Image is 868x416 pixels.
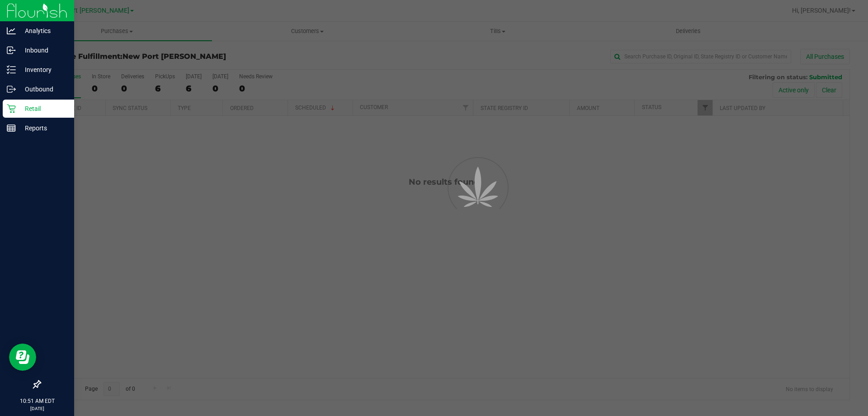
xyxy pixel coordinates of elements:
[16,64,70,75] p: Inventory
[16,25,70,36] p: Analytics
[7,46,16,55] inline-svg: Inbound
[4,397,70,405] p: 10:51 AM EDT
[16,123,70,134] p: Reports
[7,65,16,74] inline-svg: Inventory
[4,405,70,412] p: [DATE]
[7,104,16,113] inline-svg: Retail
[16,103,70,114] p: Retail
[16,45,70,56] p: Inbound
[16,84,70,95] p: Outbound
[7,85,16,94] inline-svg: Outbound
[9,344,36,371] iframe: Resource center
[7,26,16,35] inline-svg: Analytics
[7,124,16,133] inline-svg: Reports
